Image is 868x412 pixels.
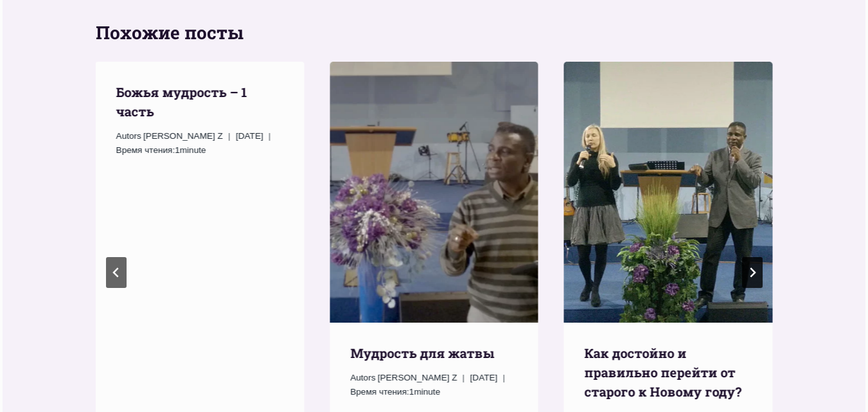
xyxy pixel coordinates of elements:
a: Божья мудрость – 1 часть [116,84,247,120]
a: Как достойно и правильно перейти от старого к Новому году? [585,345,742,400]
img: Мудрость для жатвы [330,62,538,323]
span: [PERSON_NAME] Z [378,373,457,382]
span: Autors [350,371,375,385]
span: Время чтения: [116,145,175,155]
time: [DATE] [236,129,263,143]
span: 1 [350,385,440,399]
a: Мудрость для жатвы [350,345,494,361]
time: [DATE] [470,371,498,385]
span: Время чтения: [350,387,409,397]
span: minute [414,387,440,397]
button: Предыдущий [106,257,127,288]
span: 1 [116,143,206,157]
span: [PERSON_NAME] Z [143,131,223,141]
span: Autors [116,129,141,143]
img: Как достойно и правильно перейти от старого к Новому году? [564,62,773,323]
h2: Похожие посты [96,19,773,46]
button: Следующий [742,257,763,288]
span: minute [180,145,206,155]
